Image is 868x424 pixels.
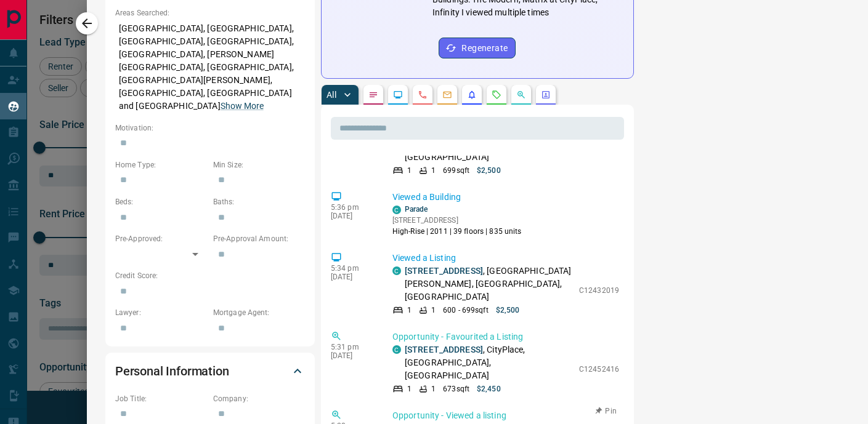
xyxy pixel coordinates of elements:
p: 5:34 pm [331,264,374,273]
a: [STREET_ADDRESS] [405,266,483,276]
p: 1 [407,383,412,394]
div: condos.ca [392,345,401,354]
p: Opportunity - Favourited a Listing [392,330,619,343]
p: , [GEOGRAPHIC_DATA][PERSON_NAME], [GEOGRAPHIC_DATA], [GEOGRAPHIC_DATA] [405,265,573,303]
p: Pre-Approved: [115,233,207,244]
div: condos.ca [392,266,401,275]
p: Opportunity - Viewed a listing [392,409,619,422]
p: 1 [407,305,412,316]
p: 1 [431,383,436,394]
p: $2,450 [477,383,501,394]
button: Pin [588,406,624,417]
a: Parade [405,205,428,214]
p: 1 [431,165,436,176]
p: Beds: [115,196,207,207]
div: condos.ca [392,206,401,214]
svg: Calls [418,90,428,100]
p: 1 [407,165,412,176]
p: C12432019 [579,285,619,296]
p: Viewed a Building [392,191,619,204]
h2: Personal Information [115,361,229,381]
svg: Emails [442,90,452,100]
p: $2,500 [477,165,501,176]
p: [DATE] [331,273,374,281]
p: Pre-Approval Amount: [213,233,305,244]
p: All [327,90,336,99]
p: [STREET_ADDRESS] [392,215,522,226]
div: Personal Information [115,356,305,386]
p: High-Rise | 2011 | 39 floors | 835 units [392,226,522,237]
button: Show More [221,100,264,113]
p: $2,500 [496,305,520,316]
p: , CityPlace, [GEOGRAPHIC_DATA], [GEOGRAPHIC_DATA] [405,343,573,382]
p: Motivation: [115,122,305,134]
p: Credit Score: [115,270,305,281]
p: C12452416 [579,364,619,375]
p: Baths: [213,196,305,207]
p: Home Type: [115,159,207,170]
p: 5:36 pm [331,203,374,212]
svg: Requests [492,90,501,100]
p: Job Title: [115,393,207,404]
p: Mortgage Agent: [213,307,305,318]
p: Viewed a Listing [392,252,619,265]
p: Min Size: [213,159,305,170]
p: Lawyer: [115,307,207,318]
button: Regenerate [439,38,516,58]
p: 5:31 pm [331,343,374,351]
p: [DATE] [331,212,374,220]
a: [STREET_ADDRESS] [405,345,483,354]
svg: Listing Alerts [467,90,477,100]
svg: Opportunities [516,90,526,100]
svg: Lead Browsing Activity [393,90,403,100]
p: Areas Searched: [115,7,305,18]
p: 600 - 699 sqft [443,305,488,316]
p: 673 sqft [443,383,469,394]
p: Company: [213,393,305,404]
p: 1 [431,305,436,316]
svg: Notes [368,90,378,100]
p: 699 sqft [443,165,469,176]
p: [DATE] [331,351,374,360]
svg: Agent Actions [541,90,551,100]
p: [GEOGRAPHIC_DATA], [GEOGRAPHIC_DATA], [GEOGRAPHIC_DATA], [GEOGRAPHIC_DATA], [GEOGRAPHIC_DATA], [P... [115,18,305,116]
